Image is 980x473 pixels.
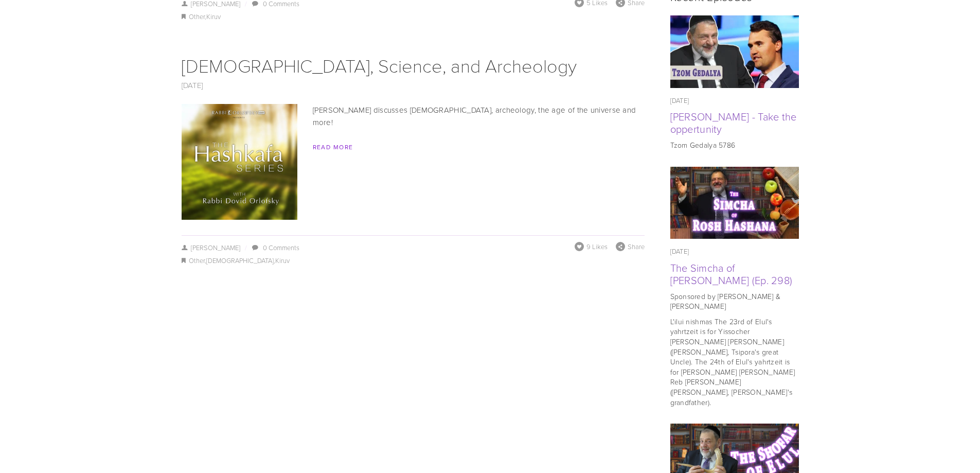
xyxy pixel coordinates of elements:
a: [DEMOGRAPHIC_DATA] [206,256,274,265]
p: Sponsored by [PERSON_NAME] & [PERSON_NAME] [670,291,799,311]
time: [DATE] [670,96,689,105]
a: Other [189,256,205,265]
p: L'ilui nishmas The 23rd of Elul's yahrtzeit is for Yissocher [PERSON_NAME] [PERSON_NAME] ([PERSON... [670,317,799,407]
a: Read More [313,143,353,151]
div: Share [616,242,645,251]
a: [PERSON_NAME] - Take the oppertunity [670,109,797,136]
img: Tanach, Science, and Archeology [182,104,297,220]
a: [DATE] [182,80,203,91]
a: 0 Comments [263,243,299,252]
a: [DEMOGRAPHIC_DATA], Science, and Archeology [182,52,577,78]
a: Kiruv [275,256,290,265]
img: Tzom Gedalya - Take the oppertunity [670,15,799,88]
a: The Simcha of [PERSON_NAME] (Ep. 298) [670,260,793,287]
p: [PERSON_NAME] discusses [DEMOGRAPHIC_DATA], archeology, the age of the universe and more! [182,104,645,129]
span: / [240,243,251,252]
img: The Simcha of Rosh Hashana (Ep. 298) [670,167,799,239]
a: Other [189,12,205,21]
div: , [182,11,645,23]
span: 9 Likes [586,242,608,251]
a: Kiruv [206,12,221,21]
a: [PERSON_NAME] [182,243,241,252]
div: , , [182,255,645,267]
p: Tzom Gedalya 5786 [670,140,799,150]
time: [DATE] [670,247,689,256]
